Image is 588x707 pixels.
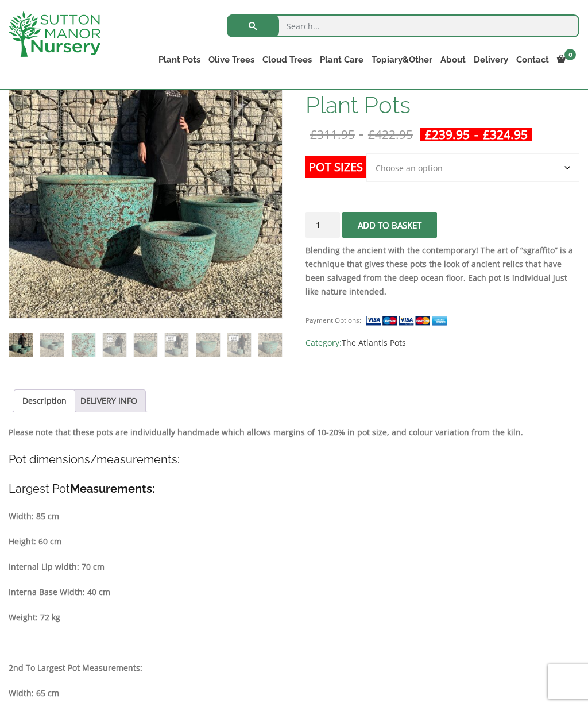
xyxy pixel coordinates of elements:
a: Contact [512,52,553,68]
a: The Atlantis Pots [342,337,406,348]
strong: Internal Lip width: 70 cm [9,561,105,572]
img: The Tam Coc Atlantis Shades Of Ocean Green Plant Pots [9,333,33,357]
img: payment supported [365,315,451,327]
a: Delivery [470,52,512,68]
input: Search... [227,14,579,37]
a: About [436,52,470,68]
img: The Tam Coc Atlantis Shades Of Ocean Green Plant Pots - Image 3 [72,333,95,357]
img: The Tam Coc Atlantis Shades Of Ocean Green Plant Pots - Image 6 [165,333,188,357]
a: DELIVERY INFO [80,390,137,412]
label: Pot Sizes [305,156,366,178]
strong: Height: 60 cm [9,536,61,547]
strong: Blending the ancient with the contemporary! The art of “sgraffito” is a technique that gives thes... [305,245,573,297]
span: £ [310,126,317,142]
a: Plant Pots [154,52,204,68]
span: £ [483,126,490,142]
img: The Tam Coc Atlantis Shades Of Ocean Green Plant Pots - Image 4 [103,333,126,357]
span: £ [425,126,432,142]
a: 0 [553,52,579,68]
strong: Interna Base Width: 40 cm [9,586,110,597]
small: Payment Options: [305,316,361,324]
span: 0 [564,49,576,60]
button: Add to basket [342,212,437,238]
img: logo [9,11,100,57]
a: Cloud Trees [258,52,316,68]
strong: Width: 65 cm [9,687,59,698]
h1: The Tam Coc Atlantis Shades Of Ocean Green Plant Pots [305,45,579,117]
img: The Tam Coc Atlantis Shades Of Ocean Green Plant Pots - Image 5 [134,333,157,357]
strong: Measurements: [70,482,155,496]
ins: - [420,128,532,141]
img: The Tam Coc Atlantis Shades Of Ocean Green Plant Pots - Image 7 [196,333,220,357]
strong: 2nd To Largest Pot Measurements: [9,662,142,673]
bdi: 422.95 [368,126,413,142]
strong: Please note that these pots are individually handmade which allows margins of 10-20% in pot size,... [9,427,523,438]
input: Product quantity [305,212,340,238]
bdi: 239.95 [425,126,470,142]
a: Topiary&Other [367,52,436,68]
del: - [305,128,417,141]
a: Plant Care [316,52,367,68]
strong: Width: 85 cm [9,511,59,521]
img: The Tam Coc Atlantis Shades Of Ocean Green Plant Pots - Image 8 [227,333,251,357]
bdi: 324.95 [483,126,528,142]
img: The Tam Coc Atlantis Shades Of Ocean Green Plant Pots - Image 2 [40,333,64,357]
img: The Tam Coc Atlantis Shades Of Ocean Green Plant Pots - Image 9 [258,333,282,357]
a: Description [22,390,67,412]
bdi: 311.95 [310,126,355,142]
span: £ [368,126,375,142]
strong: Weight: 72 kg [9,612,60,623]
span: Category: [305,336,579,350]
a: Olive Trees [204,52,258,68]
h4: Largest Pot [9,480,579,498]
h4: Pot dimensions/measurements: [9,451,579,469]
